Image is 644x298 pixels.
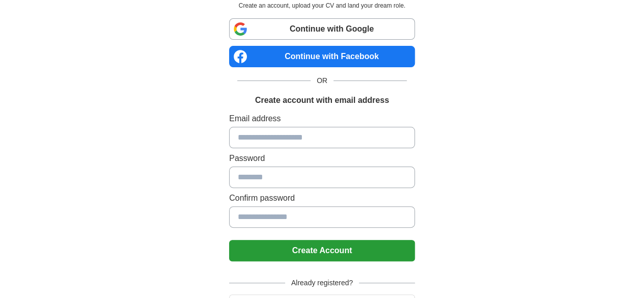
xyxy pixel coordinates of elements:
[285,278,359,288] span: Already registered?
[229,192,415,204] label: Confirm password
[255,94,389,106] h1: Create account with email address
[231,1,413,10] p: Create an account, upload your CV and land your dream role.
[311,75,333,86] span: OR
[229,152,415,165] label: Password
[229,113,415,125] label: Email address
[229,240,415,261] button: Create Account
[229,46,415,67] a: Continue with Facebook
[229,18,415,40] a: Continue with Google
